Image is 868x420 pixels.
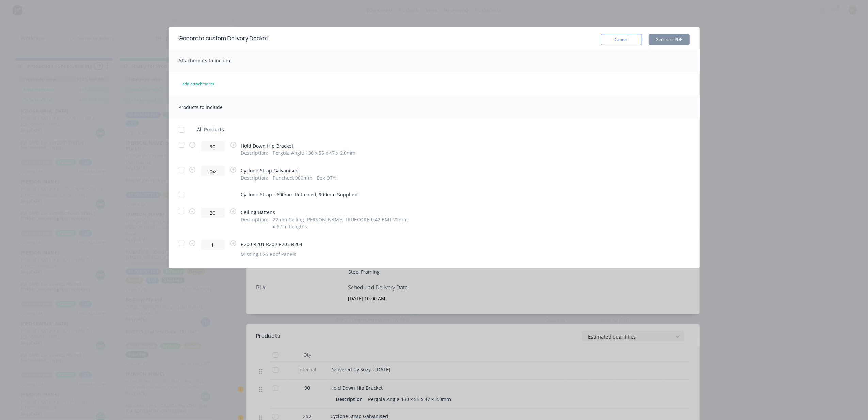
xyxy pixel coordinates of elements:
span: 22mm Ceiling [PERSON_NAME] TRUECORE 0.42 BMT 22mm x 6.1m Lengths [273,216,411,230]
span: Description : [241,174,269,181]
span: Hold Down Hip Bracket [241,142,356,149]
div: Generate custom Delivery Docket [179,34,269,43]
span: Cyclone Strap Galvanised [241,167,341,174]
span: Description : [241,149,269,156]
span: All Products [197,126,228,133]
div: Missing LGS Roof Panels [241,251,303,258]
span: Attachments to include [179,57,232,64]
span: Description : [241,216,269,230]
button: Cancel [601,34,642,45]
span: R200 R201 R202 R203 R204 [241,241,303,248]
span: Products to include [179,104,223,110]
span: Box QTY : [317,174,337,181]
span: Ceiling Battens [241,209,411,216]
button: add attachments [175,78,222,89]
span: Pergola Angle 130 x 55 x 47 x 2.0mm [273,149,356,156]
span: Cyclone Strap - 600mm Returned, 900mm Supplied [241,191,358,198]
button: Generate PDF [649,34,690,45]
span: Punched, 900mm [273,174,312,181]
